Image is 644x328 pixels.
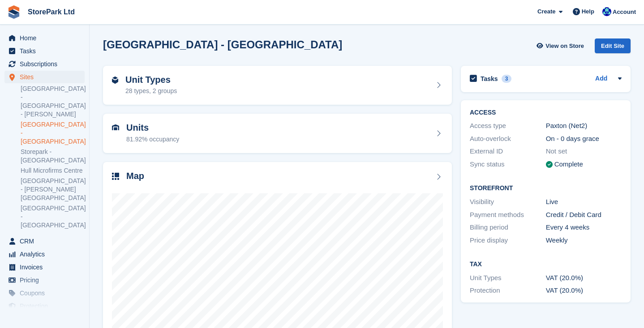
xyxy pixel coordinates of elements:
div: Unit Types [470,273,546,283]
span: Sites [20,71,73,83]
div: Payment methods [470,210,546,220]
h2: [GEOGRAPHIC_DATA] - [GEOGRAPHIC_DATA] [103,38,342,51]
div: Every 4 weeks [546,222,622,233]
div: Access type [470,121,546,131]
div: Protection [470,285,546,296]
a: menu [4,300,85,312]
div: On - 0 days grace [546,134,622,144]
a: Add [595,74,607,84]
img: Donna [602,7,611,16]
a: Hull Microfirms Centre [21,166,85,175]
a: menu [4,248,85,260]
div: 28 types, 2 groups [125,86,177,96]
span: Account [613,8,636,17]
div: Price display [470,235,546,246]
a: [GEOGRAPHIC_DATA] - [GEOGRAPHIC_DATA] [21,120,85,146]
div: External ID [470,146,546,157]
div: 81.92% occupancy [126,135,179,144]
img: stora-icon-8386f47178a22dfd0bd8f6a31ec36ba5ce8667c1dd55bd0f319d3a0aa187defe.svg [7,5,21,19]
h2: Tasks [481,75,498,83]
img: map-icn-33ee37083ee616e46c38cad1a60f524a97daa1e2b2c8c0bc3eb3415660979fc1.svg [112,173,119,180]
a: View on Store [535,38,588,53]
h2: Tax [470,261,622,268]
span: Coupons [20,287,73,299]
a: menu [4,287,85,299]
span: CRM [20,235,73,247]
a: Units 81.92% occupancy [103,114,452,153]
span: Invoices [20,261,73,273]
span: Pricing [20,274,73,286]
div: Complete [554,159,583,170]
a: menu [4,58,85,70]
a: menu [4,274,85,286]
img: unit-type-icn-2b2737a686de81e16bb02015468b77c625bbabd49415b5ef34ead5e3b44a266d.svg [112,77,118,84]
div: 3 [502,75,512,83]
div: Auto-overlock [470,134,546,144]
h2: Units [126,123,179,133]
div: Billing period [470,222,546,233]
span: View on Store [545,42,584,51]
div: Live [546,197,622,207]
a: [GEOGRAPHIC_DATA] - [GEOGRAPHIC_DATA] [21,204,85,230]
a: menu [4,71,85,83]
h2: Unit Types [125,75,177,85]
span: Create [537,7,555,16]
a: Unit Types 28 types, 2 groups [103,66,452,105]
a: menu [4,32,85,44]
div: VAT (20.0%) [546,273,622,283]
div: Paxton (Net2) [546,121,622,131]
div: Credit / Debit Card [546,210,622,220]
a: menu [4,235,85,247]
a: Edit Site [595,38,631,57]
div: Edit Site [595,38,631,53]
a: [GEOGRAPHIC_DATA] - [PERSON_NAME][GEOGRAPHIC_DATA] [21,177,85,202]
span: Subscriptions [20,58,73,70]
span: Home [20,32,73,44]
a: StorePark Ltd [24,4,78,19]
span: Protection [20,300,73,312]
img: unit-icn-7be61d7bf1b0ce9d3e12c5938cc71ed9869f7b940bace4675aadf7bd6d80202e.svg [112,124,119,131]
h2: Map [126,171,144,181]
div: VAT (20.0%) [546,285,622,296]
a: menu [4,45,85,57]
h2: ACCESS [470,109,622,116]
a: Storepark - [GEOGRAPHIC_DATA] [21,148,85,165]
span: Tasks [20,45,73,57]
div: Not set [546,146,622,157]
div: Visibility [470,197,546,207]
span: Help [582,7,594,16]
div: Weekly [546,235,622,246]
span: Analytics [20,248,73,260]
a: [GEOGRAPHIC_DATA] - [GEOGRAPHIC_DATA] - [PERSON_NAME] [21,85,85,119]
h2: Storefront [470,185,622,192]
a: menu [4,261,85,273]
div: Sync status [470,159,546,170]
